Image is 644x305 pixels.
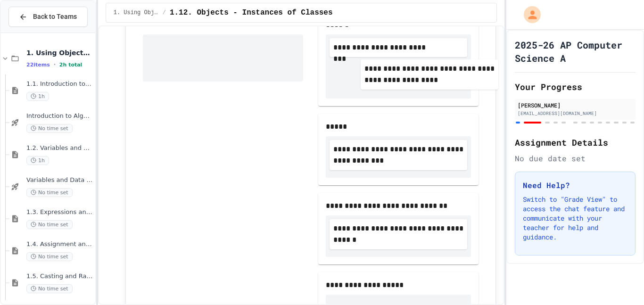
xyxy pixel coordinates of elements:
[518,110,633,117] div: [EMAIL_ADDRESS][DOMAIN_NAME]
[26,49,93,57] span: 1. Using Objects and Methods
[26,62,50,68] span: 22 items
[515,136,636,149] h2: Assignment Details
[26,80,93,88] span: 1.1. Introduction to Algorithms, Programming, and Compilers
[26,112,93,120] span: Introduction to Algorithms, Programming, and Compilers
[26,156,49,165] span: 1h
[54,61,56,68] span: •
[170,7,333,18] span: 1.12. Objects - Instances of Classes
[59,62,83,68] span: 2h total
[114,9,159,16] span: 1. Using Objects and Methods
[26,220,73,229] span: No time set
[26,124,73,133] span: No time set
[26,252,73,261] span: No time set
[26,272,93,280] span: 1.5. Casting and Ranges of Values
[26,284,73,293] span: No time set
[26,176,93,184] span: Variables and Data Types - Quiz
[26,208,93,216] span: 1.3. Expressions and Output [New]
[26,92,49,101] span: 1h
[26,188,73,197] span: No time set
[8,7,88,27] button: Back to Teams
[514,4,543,25] div: My Account
[33,12,77,22] span: Back to Teams
[515,38,636,65] h1: 2025-26 AP Computer Science A
[26,144,93,152] span: 1.2. Variables and Data Types
[163,9,166,16] span: /
[523,180,627,191] h3: Need Help?
[523,195,627,242] p: Switch to "Grade View" to access the chat feature and communicate with your teacher for help and ...
[26,240,93,248] span: 1.4. Assignment and Input
[515,80,636,93] h2: Your Progress
[515,153,636,164] div: No due date set
[518,101,633,109] div: [PERSON_NAME]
